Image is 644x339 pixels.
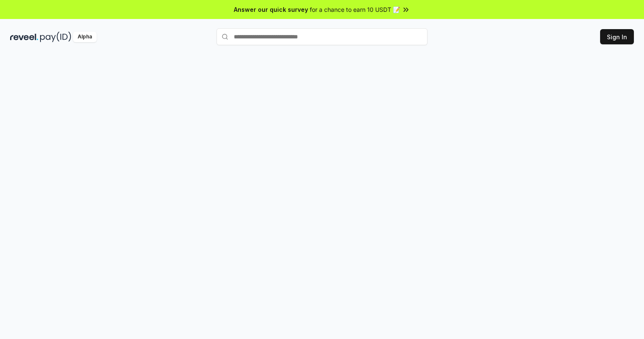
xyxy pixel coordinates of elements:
span: Answer our quick survey [234,5,308,14]
span: for a chance to earn 10 USDT 📝 [310,5,400,14]
div: Alpha [73,32,97,42]
img: reveel_dark [10,32,38,42]
button: Sign In [600,29,634,44]
img: pay_id [40,32,71,42]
